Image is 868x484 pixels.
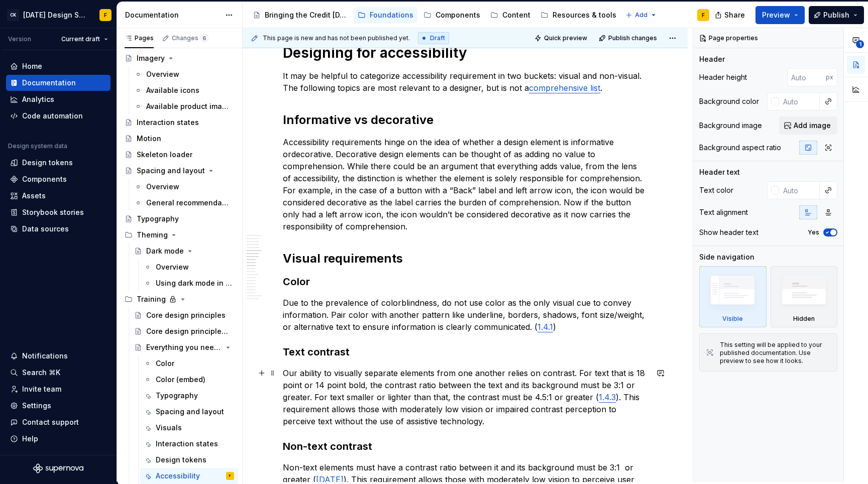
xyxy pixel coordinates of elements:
commenthighlight: decorative [291,149,331,159]
div: Theming [137,230,168,240]
div: Color [156,358,174,369]
div: Home [22,61,42,71]
div: Invite team [22,384,61,394]
span: Add [635,11,647,19]
a: Motion [121,131,238,147]
a: Overview [130,179,238,195]
div: Content [502,10,530,20]
div: General recommendations [146,198,229,208]
div: Using dark mode in Figma [156,278,232,288]
span: Quick preview [544,34,587,42]
div: Pages [125,34,154,42]
div: Background color [699,96,759,106]
div: F [104,11,107,19]
div: Data sources [22,224,69,234]
a: Core design principles (embed) [130,323,238,339]
a: Typography [121,211,238,227]
a: Code automation [6,108,111,124]
a: Spacing and layout [140,404,238,420]
input: Auto [779,181,820,199]
a: Invite team [6,381,111,397]
div: Components [436,10,480,20]
a: Typography [140,388,238,404]
div: Design tokens [22,158,73,168]
div: [DATE] Design System [23,10,87,20]
button: Add image [779,116,837,135]
div: Page tree [249,5,620,25]
div: Theming [121,227,238,243]
a: Color (embed) [140,372,238,388]
a: 1.4.3 [599,392,616,402]
a: Resources & tools [536,7,620,23]
button: Preview [755,6,805,24]
div: Assets [22,191,46,201]
div: Background image [699,120,762,131]
span: 6 [200,34,208,42]
a: Components [419,7,484,23]
a: Overview [140,259,238,275]
input: Auto [787,68,826,86]
a: Assets [6,188,111,204]
h3: Text contrast [283,345,647,359]
div: Accessibility [156,471,200,481]
p: Accessibility requirements hinge on the idea of whether a design element is informative or . Deco... [283,136,647,232]
p: px [826,73,833,81]
button: Help [6,431,111,447]
div: Text color [699,185,733,195]
div: Header text [699,167,740,177]
div: Version [8,35,31,43]
div: Available product imagery [146,101,229,111]
a: Core design principles [130,307,238,323]
span: Publish [823,10,849,20]
div: Settings [22,401,51,411]
button: Search ⌘K [6,365,111,381]
div: F [702,11,705,19]
a: Visuals [140,420,238,436]
a: Color [140,355,238,372]
button: Notifications [6,348,111,364]
span: Add image [794,120,831,131]
div: Everything you need to know [146,342,222,352]
a: Settings [6,398,111,414]
div: Interaction states [137,117,199,128]
a: Components [6,171,111,187]
span: Preview [762,10,790,20]
div: Typography [137,214,179,224]
div: Design system data [8,142,67,150]
div: Overview [156,262,189,272]
a: Overview [130,66,238,82]
h2: Visual requirements [283,251,647,267]
button: Quick preview [531,31,592,45]
div: Training [137,294,166,304]
button: Share [710,6,751,24]
a: Available icons [130,82,238,98]
a: Design tokens [140,452,238,468]
div: Visuals [156,423,182,433]
p: Due to the prevalence of colorblindness, do not use color as the only visual cue to convey inform... [283,297,647,333]
div: Resources & tools [553,10,616,20]
div: Header [699,54,725,64]
div: Training [121,291,238,307]
div: Spacing and layout [156,407,224,417]
div: Notifications [22,351,68,361]
div: Available icons [146,85,199,95]
div: Overview [146,182,179,192]
a: Foundations [354,7,417,23]
h1: Designing for accessibility [283,44,647,62]
div: Search ⌘K [22,368,60,378]
div: Show header text [699,227,758,237]
p: It may be helpful to categorize accessibility requirement in two buckets: visual and non-visual. ... [283,70,647,94]
div: Motion [137,134,161,144]
div: Documentation [125,10,220,20]
div: Changes [172,34,208,42]
div: Background aspect ratio [699,143,781,153]
label: Yes [808,228,819,236]
a: General recommendations [130,195,238,211]
div: Code automation [22,111,83,121]
div: Typography [156,391,198,401]
a: Documentation [6,75,111,91]
p: Our ability to visually separate elements from one another relies on contrast. For text that is 1... [283,367,647,427]
span: This page is new and has not been published yet. [263,34,410,42]
button: Publish [809,6,864,24]
button: Current draft [57,32,113,46]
